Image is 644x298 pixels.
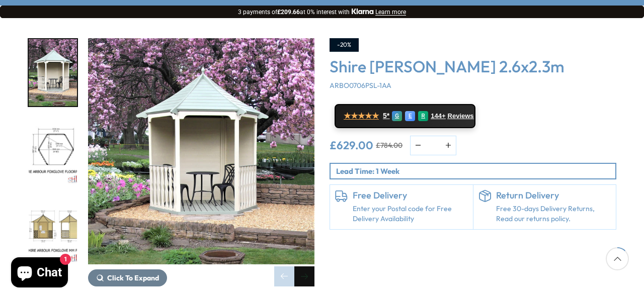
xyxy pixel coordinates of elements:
h6: Return Delivery [496,190,611,201]
img: SHIREARBOURFOXGLOVEMMFT_9b50daed-d309-4454-a910-1ca6273db222_200x200.jpg [29,196,77,263]
h6: Free Delivery [353,190,468,201]
span: ARBO0706PSL-1AA [330,81,391,90]
span: Reviews [448,112,474,120]
h3: Shire [PERSON_NAME] 2.6x2.3m [330,57,616,76]
inbox-online-store-chat: Shopify online store chat [8,257,71,290]
span: Click To Expand [107,273,159,282]
img: Shire Arbour 2.6x2.3m - Best Shed [88,38,314,264]
span: 144+ [431,112,445,120]
button: Click To Expand [88,269,167,286]
p: Lead Time: 1 Week [336,166,615,176]
a: Enter your Postal code for Free Delivery Availability [353,204,468,224]
div: 1 / 8 [28,38,78,107]
a: ★★★★★ 5* G E R 144+ Reviews [335,104,475,128]
del: £784.00 [376,142,403,149]
img: SHIREARBOURFOXGLOVEFLOORPLAN_775b74f9-c3dd-45b2-ad6e-667d77c0255d_200x200.jpg [29,118,77,185]
div: 3 / 8 [28,195,78,264]
div: Next slide [294,266,314,286]
div: -20% [330,38,359,52]
p: Free 30-days Delivery Returns, Read our returns policy. [496,204,611,224]
img: Arbourhigh-res-Copy_18886727-be2a-4cc6-85cd-5ab1d2635b9f_200x200.jpg [29,39,77,106]
div: 1 / 8 [88,38,314,286]
ins: £629.00 [330,140,373,151]
div: Previous slide [274,266,294,286]
div: 2 / 8 [28,117,78,186]
div: E [405,111,415,121]
div: R [418,111,428,121]
div: G [392,111,402,121]
span: ★★★★★ [344,111,379,121]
